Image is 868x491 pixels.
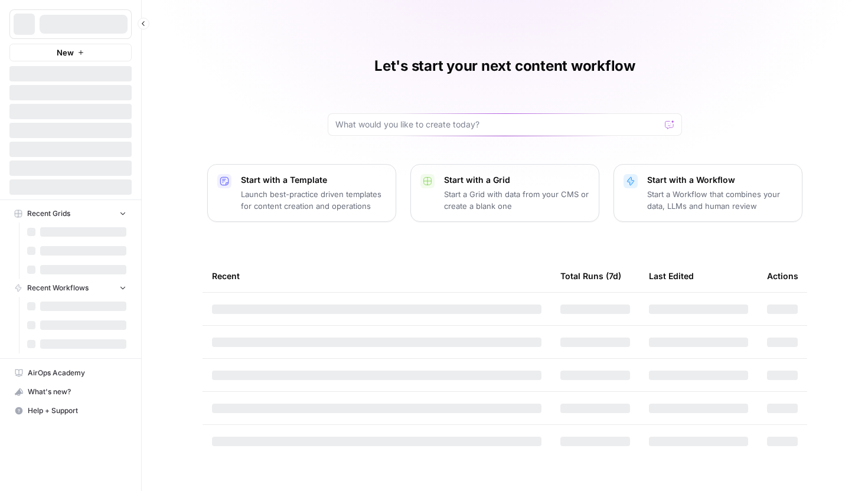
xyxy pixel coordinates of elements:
button: Recent Grids [9,205,132,222]
button: What's new? [9,382,132,401]
span: AirOps Academy [28,368,126,378]
span: Recent Workflows [27,283,89,293]
div: Last Edited [649,260,694,292]
a: AirOps Academy [9,364,132,382]
p: Start with a Workflow [647,174,792,186]
p: Start with a Grid [444,174,589,186]
p: Start a Workflow that combines your data, LLMs and human review [647,188,792,212]
button: New [9,44,132,61]
p: Launch best-practice driven templates for content creation and operations [241,188,386,212]
p: Start a Grid with data from your CMS or create a blank one [444,188,589,212]
span: Help + Support [28,405,126,416]
div: Actions [767,260,798,292]
h1: Let's start your next content workflow [374,57,635,76]
button: Start with a TemplateLaunch best-practice driven templates for content creation and operations [207,164,396,222]
button: Start with a GridStart a Grid with data from your CMS or create a blank one [410,164,599,222]
div: What's new? [10,383,131,401]
button: Help + Support [9,401,132,420]
button: Start with a WorkflowStart a Workflow that combines your data, LLMs and human review [614,164,802,222]
div: Recent [212,260,541,292]
p: Start with a Template [241,174,386,186]
div: Total Runs (7d) [560,260,621,292]
input: What would you like to create today? [335,119,660,130]
span: New [57,47,74,58]
button: Recent Workflows [9,279,132,297]
span: Recent Grids [27,208,70,219]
